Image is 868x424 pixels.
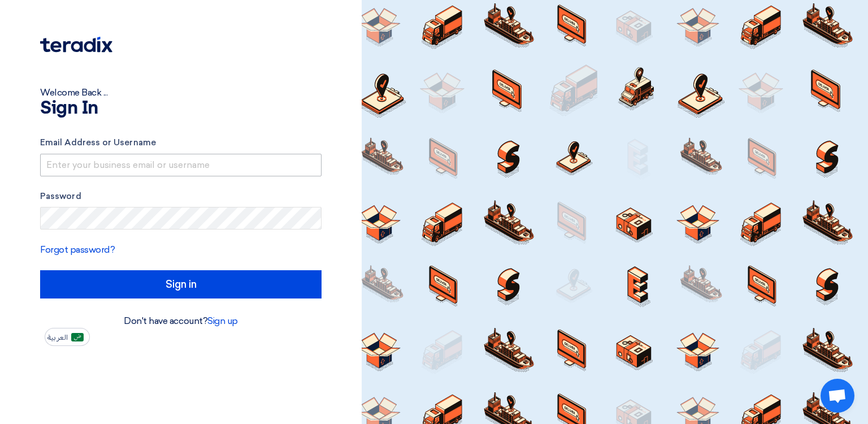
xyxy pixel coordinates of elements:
[47,334,68,341] span: العربية
[40,136,322,149] label: Email Address or Username
[40,99,322,118] h1: Sign In
[40,86,322,99] div: Welcome Back ...
[40,314,322,328] div: Don't have account?
[71,333,84,341] img: ar-AR.png
[40,154,322,176] input: Enter your business email or username
[40,190,322,203] label: Password
[40,37,112,53] img: Teradix logo
[40,270,322,298] input: Sign in
[207,315,238,326] a: Sign up
[821,379,854,413] div: Open chat
[45,328,90,346] button: العربية
[40,244,115,255] a: Forgot password?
